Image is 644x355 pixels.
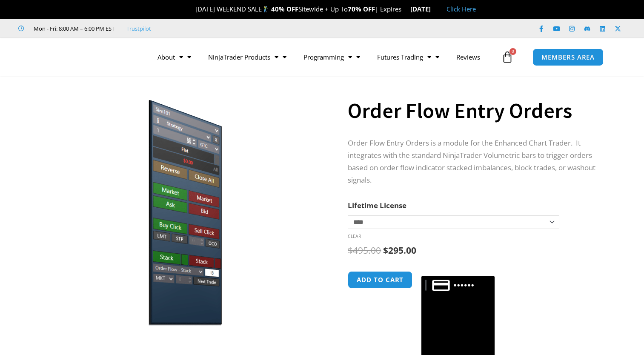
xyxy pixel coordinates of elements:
[410,5,438,13] strong: [DATE]
[369,47,448,67] a: Futures Trading
[532,49,604,66] a: MEMBERS AREA
[149,47,200,67] a: About
[348,137,596,186] p: Order Flow Entry Orders is a module for the Enhanced Chart Trader. It integrates with the standar...
[348,96,596,126] h1: Order Flow Entry Orders
[447,5,476,13] a: Click Here
[383,244,416,256] bdi: 295.00
[186,5,410,13] span: [DATE] WEEKEND SALE Sitewide + Up To | Expires
[31,23,114,34] span: Mon - Fri: 8:00 AM – 6:00 PM EST
[348,271,412,289] button: Add to cart
[348,244,381,256] bdi: 495.00
[271,5,298,13] strong: 40% OFF
[200,47,295,67] a: NinjaTrader Products
[43,91,316,326] img: orderflow entry
[383,244,388,256] span: $
[509,48,516,55] span: 0
[348,5,375,13] strong: 70% OFF
[348,200,406,210] label: Lifetime License
[348,244,353,256] span: $
[295,47,369,67] a: Programming
[420,270,496,271] iframe: Secure payment input frame
[489,45,526,69] a: 0
[454,281,475,290] text: ••••••
[149,47,499,67] nav: Menu
[31,42,123,72] img: LogoAI | Affordable Indicators – NinjaTrader
[189,6,195,12] img: 🎉
[541,54,595,60] span: MEMBERS AREA
[448,47,489,67] a: Reviews
[402,6,408,12] img: ⌛
[126,23,151,34] a: Trustpilot
[262,6,269,12] img: 🏌️‍♂️
[431,6,438,12] img: 🏭
[348,233,361,239] a: Clear options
